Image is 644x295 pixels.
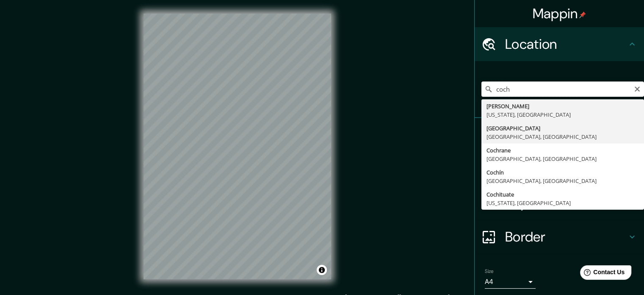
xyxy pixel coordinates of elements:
[475,27,644,61] div: Location
[486,190,639,199] div: Cochituate
[475,220,644,254] div: Border
[485,275,536,289] div: A4
[486,124,639,132] div: [GEOGRAPHIC_DATA]
[505,36,627,53] h4: Location
[475,118,644,152] div: Pins
[486,146,639,155] div: Cochrane
[475,152,644,186] div: Style
[486,168,639,177] div: Cochín
[486,199,639,207] div: [US_STATE], [GEOGRAPHIC_DATA]
[486,132,639,141] div: [GEOGRAPHIC_DATA], [GEOGRAPHIC_DATA]
[481,81,644,97] input: Pick your city or area
[485,268,494,275] label: Size
[533,5,586,22] h4: Mappin
[144,14,331,279] canvas: Map
[569,262,635,286] iframe: Help widget launcher
[317,265,327,275] button: Toggle attribution
[486,110,639,119] div: [US_STATE], [GEOGRAPHIC_DATA]
[486,155,639,163] div: [GEOGRAPHIC_DATA], [GEOGRAPHIC_DATA]
[505,228,627,245] h4: Border
[505,194,627,211] h4: Layout
[579,11,586,18] img: pin-icon.png
[634,84,641,93] button: Clear
[486,102,639,110] div: [PERSON_NAME]
[486,177,639,185] div: [GEOGRAPHIC_DATA], [GEOGRAPHIC_DATA]
[475,186,644,220] div: Layout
